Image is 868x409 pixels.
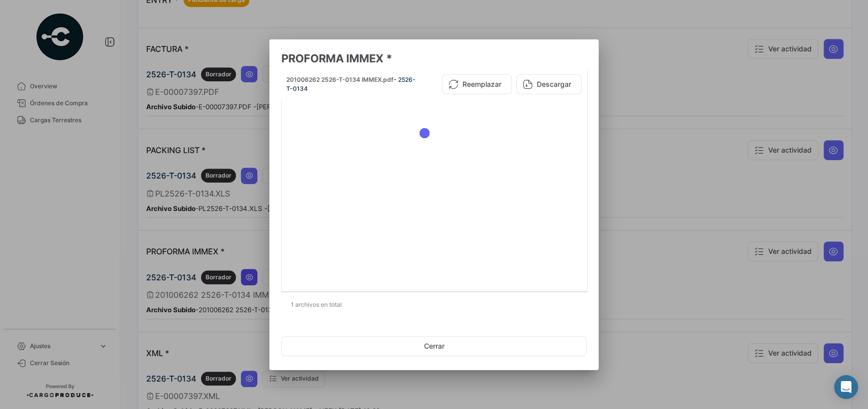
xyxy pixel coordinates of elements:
[281,292,587,317] div: 1 archivos en total
[516,74,582,94] button: Descargar
[281,336,587,356] button: Cerrar
[834,375,858,399] div: Abrir Intercom Messenger
[286,76,394,83] span: 201006262 2526-T-0134 IMMEX.pdf
[281,51,587,65] h3: PROFORMA IMMEX *
[442,74,512,94] button: Reemplazar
